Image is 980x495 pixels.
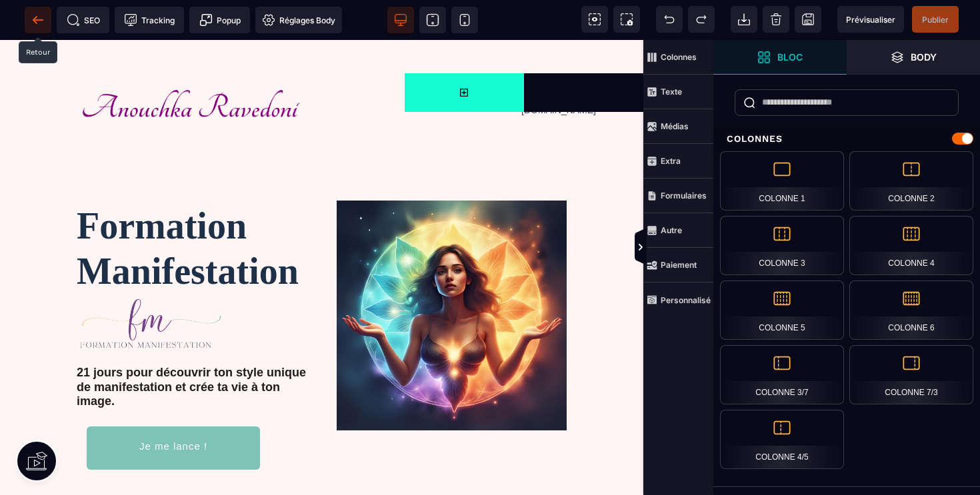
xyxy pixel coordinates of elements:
span: Texte [643,75,713,109]
span: Métadata SEO [57,7,109,33]
span: Réglages Body [262,13,335,27]
div: Colonnes [713,127,980,151]
span: SEO [67,13,100,27]
strong: Formulaires [661,191,707,201]
span: Ouvrir les calques [847,40,980,75]
strong: Paiement [661,260,697,270]
div: Colonne 1 [720,151,844,211]
strong: Extra [661,156,681,166]
span: Rétablir [688,6,715,33]
span: Open Blocks [405,33,524,72]
span: Extra [643,144,713,179]
div: Colonne 4 [849,216,973,275]
strong: Body [911,52,937,62]
span: Retour [25,7,51,33]
img: 324c6d0a661702377a8f1b47ec071a29_Capture_d%E2%80%99e%CC%81cran_2025-08-21_a%CC%80_13.04.23.png [77,257,224,312]
strong: Colonnes [661,52,697,62]
span: Autre [643,213,713,248]
span: Code de suivi [115,7,184,33]
span: Colonnes [643,40,713,75]
span: Personnalisé [643,282,713,317]
button: Je me lance ! [87,386,260,430]
span: Enregistrer le contenu [912,6,959,33]
strong: Texte [661,87,682,97]
div: Colonne 2 [849,151,973,211]
span: Aperçu [837,6,904,33]
div: Colonne 4/5 [720,410,844,469]
span: Tracking [124,13,175,27]
span: Prévisualiser [846,15,895,25]
span: Ouvrir les blocs [713,40,847,75]
div: Colonne 3 [720,216,844,275]
strong: Médias [661,121,689,131]
span: Capture d'écran [613,6,640,33]
span: Enregistrer [795,6,821,33]
img: 6cecefda840579d016cac462d45ffed3_Beige_Et_Blanc_Minimaliste_Merci_Publication_Instagram_(588_x_71... [337,161,567,390]
div: Colonne 3/7 [720,345,844,404]
text: 21 jours pour découvrir ton style unique de manifestation et crée ta vie à ton image. [77,312,307,372]
strong: Personnalisé [661,295,711,305]
span: Afficher les vues [713,228,727,268]
div: Colonne 7/3 [849,345,973,404]
span: Voir bureau [387,7,414,33]
span: Défaire [656,6,683,33]
span: Publier [922,15,949,25]
span: Paiement [643,248,713,282]
span: Voir mobile [451,7,478,33]
span: Formulaires [643,179,713,213]
strong: Bloc [777,52,803,62]
span: Nettoyage [763,6,789,33]
span: Popup [199,13,241,27]
span: Voir tablette [419,7,446,33]
div: Colonne 5 [720,280,844,340]
strong: Autre [661,225,682,235]
span: Médias [643,109,713,144]
span: Favicon [255,7,342,33]
span: Voir les composants [581,6,608,33]
text: Formation Manifestation [77,161,307,256]
span: Importer [731,6,757,33]
span: Créer une alerte modale [189,7,250,33]
img: b688c0463b6497b3d3e8a7bb313f1d14_Capture_d%E2%80%99e%CC%81cran_2025-08-21_a%CC%80_13.06.16.png [77,47,307,87]
div: Colonne 6 [849,280,973,340]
